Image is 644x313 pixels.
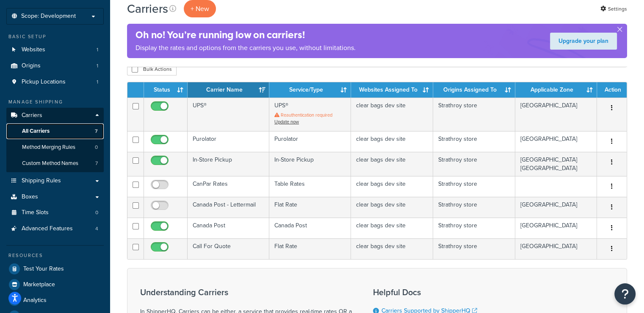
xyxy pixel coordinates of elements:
th: Origins Assigned To: activate to sort column ascending [433,82,515,98]
li: Websites [6,42,104,58]
td: Strathroy store [433,218,515,238]
span: Carriers [22,112,42,119]
li: Method Merging Rules [6,140,104,155]
td: [GEOGRAPHIC_DATA] [515,131,597,152]
div: Resources [6,252,104,259]
span: Marketplace [23,281,55,288]
td: Strathroy store [433,197,515,218]
td: CanPar Rates [188,176,269,197]
span: Custom Method Names [22,160,78,167]
td: [GEOGRAPHIC_DATA] [515,197,597,218]
span: Scope: Development [21,13,76,20]
td: UPS® [188,98,269,131]
a: Test Your Rates [6,261,104,277]
a: Upgrade your plan [550,33,617,50]
a: Method Merging Rules 0 [6,140,104,155]
span: 7 [95,128,98,135]
a: Analytics [6,293,104,308]
button: Open Resource Center [614,283,636,305]
li: Advanced Features [6,221,104,237]
span: Websites [22,46,45,53]
td: Canada Post [269,218,351,238]
span: 0 [95,209,98,216]
span: Analytics [23,297,47,304]
span: 1 [97,78,98,86]
div: Manage Shipping [6,98,104,106]
h3: Helpful Docs [373,288,484,297]
td: Strathroy store [433,152,515,176]
a: Websites 1 [6,42,104,58]
span: 1 [97,46,98,53]
td: Flat Rate [269,238,351,259]
span: 7 [95,160,98,167]
td: In-Store Pickup [269,152,351,176]
a: Time Slots 0 [6,205,104,221]
td: Table Rates [269,176,351,197]
a: All Carriers 7 [6,123,104,139]
td: In-Store Pickup [188,152,269,176]
li: Pickup Locations [6,74,104,90]
span: 4 [95,225,98,232]
td: Flat Rate [269,197,351,218]
div: Basic Setup [6,33,104,40]
span: 1 [97,62,98,70]
span: All Carriers [22,128,50,135]
td: clear bags dev site [351,98,433,131]
li: Carriers [6,108,104,172]
td: Strathroy store [433,131,515,152]
a: Pickup Locations 1 [6,74,104,90]
td: Strathroy store [433,176,515,197]
span: Method Merging Rules [22,144,75,151]
h1: Carriers [127,0,168,17]
span: Origins [22,62,41,70]
a: Update now [274,118,299,125]
span: 0 [95,144,98,151]
td: clear bags dev site [351,218,433,238]
li: Time Slots [6,205,104,221]
td: UPS® [269,98,351,131]
span: Test Your Rates [23,265,64,273]
td: clear bags dev site [351,131,433,152]
span: Time Slots [22,209,49,216]
td: [GEOGRAPHIC_DATA] [GEOGRAPHIC_DATA] [515,152,597,176]
li: Origins [6,58,104,74]
p: Display the rates and options from the carriers you use, without limitations. [135,42,356,54]
span: Shipping Rules [22,177,61,184]
a: Advanced Features 4 [6,221,104,237]
th: Carrier Name: activate to sort column ascending [188,82,269,98]
li: Custom Method Names [6,156,104,171]
h4: Oh no! You’re running low on carriers! [135,28,356,42]
a: Custom Method Names 7 [6,156,104,171]
a: Carriers [6,108,104,123]
th: Applicable Zone: activate to sort column ascending [515,82,597,98]
th: Action [597,82,627,98]
td: Strathroy store [433,98,515,131]
td: clear bags dev site [351,238,433,259]
td: Purolator [188,131,269,152]
td: Call For Quote [188,238,269,259]
td: clear bags dev site [351,176,433,197]
span: Advanced Features [22,225,73,232]
th: Websites Assigned To: activate to sort column ascending [351,82,433,98]
span: Boxes [22,193,38,201]
a: Settings [600,3,627,15]
a: Marketplace [6,277,104,292]
span: Reauthentication required [281,112,332,118]
td: Canada Post [188,218,269,238]
td: clear bags dev site [351,152,433,176]
button: Bulk Actions [127,63,177,75]
span: Pickup Locations [22,78,66,86]
th: Service/Type: activate to sort column ascending [269,82,351,98]
li: Shipping Rules [6,173,104,189]
td: Purolator [269,131,351,152]
td: Canada Post - Lettermail [188,197,269,218]
td: [GEOGRAPHIC_DATA] [515,98,597,131]
td: clear bags dev site [351,197,433,218]
th: Status: activate to sort column ascending [144,82,188,98]
a: Boxes [6,189,104,205]
td: [GEOGRAPHIC_DATA] [515,218,597,238]
td: [GEOGRAPHIC_DATA] [515,238,597,259]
